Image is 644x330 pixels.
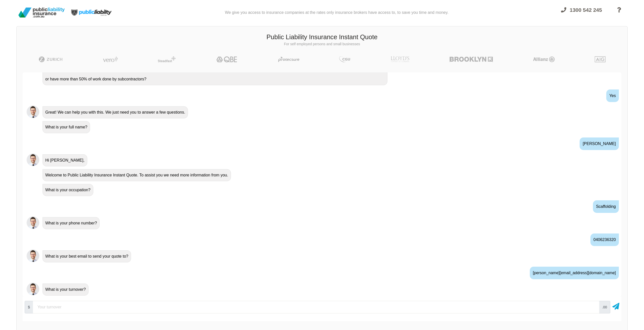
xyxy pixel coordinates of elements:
[43,184,93,196] div: What is your occupation?
[531,56,557,62] img: Allianz | Public Liability Insurance
[43,250,131,262] div: What is your best email to send your quote to?
[101,56,120,62] img: Vero | Public Liability Insurance
[36,56,65,62] img: Zurich | Public Liability Insurance
[43,284,89,296] div: What is your turnover?
[388,56,412,62] img: LLOYD's | Public Liability Insurance
[27,154,39,166] img: Chatbot | PLI
[16,6,67,20] img: Public Liability Insurance
[27,216,39,229] img: Chatbot | PLI
[530,267,619,279] div: [PERSON_NAME][EMAIL_ADDRESS][DOMAIN_NAME]
[43,154,87,166] div: Hi [PERSON_NAME],
[43,217,100,229] div: What is your phone number?
[606,89,619,102] div: Yes
[27,106,39,118] img: Chatbot | PLI
[25,301,33,313] span: $
[33,301,599,313] input: Your turnover
[213,56,240,62] img: QBE | Public Liability Insurance
[580,137,619,150] div: [PERSON_NAME]
[556,4,607,23] a: 1300 542 245
[43,106,188,118] div: Great! We can help you with this. We just need you to answer a few questions.
[43,169,231,181] div: Welcome to Public Liability Insurance Instant Quote. To assist you we need more information from ...
[590,233,619,246] div: 0406236320
[599,301,610,313] span: .00
[27,250,39,262] img: Chatbot | PLI
[156,56,178,62] img: Steadfast | Public Liability Insurance
[43,121,90,133] div: What is your full name?
[20,42,624,47] p: For self employed persons and small businesses
[67,2,117,23] img: Public Liability Insurance Light
[27,283,39,295] img: Chatbot | PLI
[276,56,302,62] img: Protecsure | Public Liability Insurance
[593,200,619,213] div: scaffolding
[337,56,352,62] img: CGU | Public Liability Insurance
[570,7,602,13] span: 1300 542 245
[20,33,624,42] h3: Public Liability Insurance Instant Quote
[448,56,495,62] img: Brooklyn | Public Liability Insurance
[225,2,449,23] div: We give you access to insurance companies at the rates only insurance brokers have access to, to ...
[593,56,608,62] img: AIG | Public Liability Insurance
